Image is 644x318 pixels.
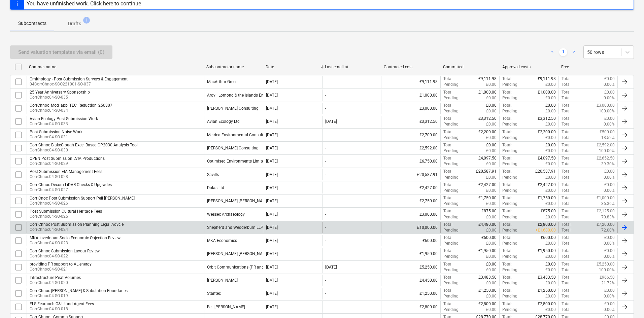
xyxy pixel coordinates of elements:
p: CorrChnoc04-SO-023 [30,240,121,246]
p: £4,097.50 [478,155,497,161]
p: CorrChnoc04-SO-035 [30,95,90,100]
p: £0.00 [486,241,497,246]
p: £0.00 [545,267,556,273]
p: 04CorrChnoc-SCO221001-SO-037 [30,81,128,87]
div: Metrica Environmental Consulting Limited [207,133,283,137]
p: £0.00 [486,175,497,180]
div: - [325,93,326,98]
p: £0.00 [604,235,615,241]
p: Pending : [443,214,460,220]
div: Post Submission Cultural Heritage Fees [30,209,102,214]
p: £0.00 [486,135,497,141]
div: - [325,199,326,203]
p: Total : [562,248,572,254]
div: Optimised Environments Limited [207,159,266,164]
p: Total : [443,248,453,254]
p: Pending : [443,201,460,207]
p: £0.00 [545,103,556,108]
p: £600.00 [541,235,556,241]
div: £2,592.00 [381,142,440,154]
p: £2,592.00 [597,142,615,148]
p: £20,587.91 [476,169,497,174]
div: Infrastructure Peat Volumes [30,275,81,280]
p: £0.00 [545,254,556,259]
p: Total : [562,108,572,114]
div: [DATE] [266,172,278,177]
div: Corr Cnoc Post Submission Support Pell [PERSON_NAME] [30,196,135,201]
p: Total : [502,195,512,201]
p: £0.00 [545,214,556,220]
p: Pending : [502,95,518,101]
div: Approved costs [502,65,556,69]
p: 70.83% [601,214,615,220]
p: CorrChnoc04-SO-020 [30,280,81,286]
div: 25 Year Anniversary Sponsorship [30,90,90,95]
div: Shepherd and Wedderburn LLP [207,225,263,230]
p: £0.00 [545,135,556,141]
p: 0.00% [604,241,615,246]
div: OPEN Post Submission LVIA Productions [30,156,105,161]
p: Total : [562,161,572,167]
p: Total : [502,142,512,148]
p: Total : [502,116,512,121]
p: Total : [443,182,453,188]
p: CorrChnoc04-SO-028 [30,174,102,180]
p: £0.00 [545,121,556,127]
div: [DATE] [266,119,278,124]
p: £0.00 [486,108,497,114]
div: - [325,172,326,177]
p: Total : [443,208,453,214]
p: £0.00 [486,148,497,154]
div: - [325,133,326,137]
div: Corr Chnoc Decom LiDAR Checks & Upgrades [30,182,112,187]
p: Pending : [502,188,518,193]
p: £2,125.00 [597,208,615,214]
p: Pending : [502,267,518,273]
p: Pending : [443,95,460,101]
div: [DATE] [266,212,278,217]
p: Total : [502,222,512,227]
p: £0.00 [604,76,615,82]
div: £3,000.00 [381,208,440,220]
p: £3,312.50 [538,116,556,121]
div: Corr Chnoc BlakeClough Excel-Based CP2030 Analysis Tool [30,143,138,147]
div: - [325,79,326,84]
div: £2,800.00 [381,301,440,313]
div: MKA Inverlonan Socio Economic Objection Review [30,236,121,240]
div: You have unfinished work. Click here to continue [27,0,141,7]
p: CorrChnoc04-SO-034 [30,108,112,113]
p: Total : [562,103,572,108]
div: Corr Chnoc Submission Layout Review [30,249,100,253]
p: 0.00% [604,82,615,87]
p: £0.00 [545,108,556,114]
p: Total : [562,195,572,201]
p: £0.00 [545,148,556,154]
p: £2,427.00 [538,182,556,188]
p: Total : [443,261,453,267]
p: Total : [562,116,572,121]
div: - [325,146,326,150]
p: £0.00 [604,182,615,188]
p: 18.52% [601,135,615,141]
div: £6,750.00 [381,155,440,167]
p: £0.00 [486,227,497,233]
p: CorrChnoc04-SO-022 [30,253,100,259]
p: Pending : [443,108,460,114]
div: [DATE] [266,278,278,283]
p: Pending : [502,254,518,259]
div: Contract name [29,65,201,69]
p: Pending : [502,108,518,114]
div: £5,250.00 [381,261,440,273]
p: £0.00 [545,201,556,207]
div: £600.00 [381,235,440,246]
p: £0.00 [486,254,497,259]
div: Committed [443,65,497,69]
div: [DATE] [266,146,278,150]
div: £3,000.00 [381,103,440,114]
p: Total : [443,155,453,161]
p: Total : [562,175,572,180]
p: Pending : [443,227,460,233]
p: CorrChnoc04-SO-033 [30,121,98,127]
p: Total : [562,95,572,101]
p: Total : [502,155,512,161]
